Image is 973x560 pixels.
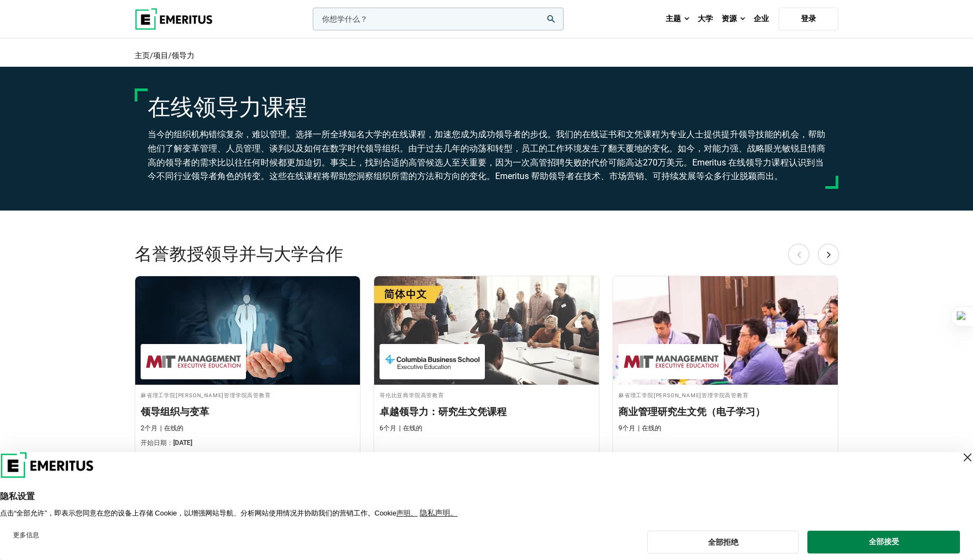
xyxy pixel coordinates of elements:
[141,439,173,447] font: 开始日期：
[385,349,479,374] img: 哥伦比亚商学院高管教育
[374,276,599,438] a: 哥伦比亚商学院高管教育领导力课程 - 哥伦比亚商学院高管教育 哥伦比亚商学院高管教育 卓越领导力：研究生文凭课程 6个月 在线的
[642,424,661,432] font: 在线的
[135,276,360,385] img: 领导组织与变革 | 在线领导力课程
[698,14,713,23] font: 大学
[168,51,172,60] font: /
[666,14,681,23] font: 主题
[374,276,599,385] img: 卓越领导力：研究生课程 |在线领导力课程
[722,14,737,23] font: 资源
[135,276,360,453] a: 麻省理工学院斯隆管理学院高管教育领导力课程 - 2025 年 9 月 4 日 麻省理工学院斯隆管理学院高管教育 麻省理工学院[PERSON_NAME]管理学院高管教育 领导组织与变革 2个月 在...
[403,424,422,432] font: 在线的
[380,406,507,417] font: 卓越领导力：研究生文凭课程
[135,244,343,264] font: 名誉教授领导并与大学合作
[818,244,839,265] button: 下一个
[172,51,194,60] font: 领导力
[618,390,749,399] font: 麻省理工学院[PERSON_NAME]管理学院高管教育
[779,8,838,30] a: 登录
[135,51,150,60] a: 主页
[141,424,157,432] font: 2个月
[754,14,769,23] font: 企业
[618,424,635,432] font: 9个月
[788,244,810,265] button: 以前的
[141,406,209,417] font: 领导组织与变革
[801,14,816,23] font: 登录
[313,8,564,30] input: woocommerce-产品-搜索-字段-0
[613,276,838,438] a: 麻省理工学院斯隆管理学院领导力课程 - 麻省理工学院斯隆管理学院高管教育 麻省理工学院[PERSON_NAME]管理学院高管教育 商业管理研究生文凭（电子学习） 9个月 在线的
[164,424,184,432] font: 在线的
[146,349,241,374] img: 麻省理工学院斯隆管理学院高管教育
[380,424,396,432] font: 6个月
[173,439,192,447] font: [DATE]
[153,51,168,60] a: 项目
[380,390,444,399] font: 哥伦比亚商学院高管教育
[150,51,153,60] font: /
[613,276,838,385] img: 商业管理研究生文凭（电子学习）| 在线领导力课程
[148,129,825,181] font: 当今的组织机构错综复杂，难以管理。选择一所全球知名大学的在线课程，加速您成为成功领导者的步伐。我们的在线证书和文凭课程为专业人士提供提升领导技能的机会，帮助他们了解变革管理、人员管理、谈判以及如...
[624,349,718,374] img: 麻省理工学院斯隆管理学院高管教育
[618,406,765,417] font: 商业管理研究生文凭（电子学习）
[148,94,307,120] font: 在线领导力课程
[141,390,271,399] font: 麻省理工学院[PERSON_NAME]管理学院高管教育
